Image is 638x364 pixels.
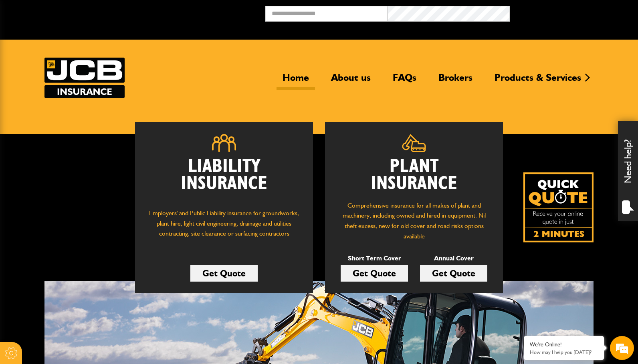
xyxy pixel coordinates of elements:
h2: Plant Insurance [337,158,491,192]
p: Annual Cover [420,253,487,264]
p: Short Term Cover [341,253,408,264]
p: How may I help you today? [530,349,598,355]
a: Home [277,72,315,90]
img: JCB Insurance Services logo [44,58,125,98]
a: Get Quote [420,265,487,282]
div: We're Online! [530,341,598,348]
div: Need help? [618,121,638,221]
a: Get Quote [341,265,408,282]
a: Get your insurance quote isn just 2-minutes [523,172,594,242]
p: Comprehensive insurance for all makes of plant and machinery, including owned and hired in equipm... [337,200,491,241]
a: About us [325,72,377,90]
button: Broker Login [510,6,632,18]
p: Employers' and Public Liability insurance for groundworks, plant hire, light civil engineering, d... [147,208,301,246]
a: Get Quote [190,265,258,282]
h2: Liability Insurance [147,158,301,200]
img: Quick Quote [523,172,594,242]
a: FAQs [387,72,422,90]
a: JCB Insurance Services [44,58,125,98]
a: Brokers [432,72,478,90]
a: Products & Services [489,72,587,90]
